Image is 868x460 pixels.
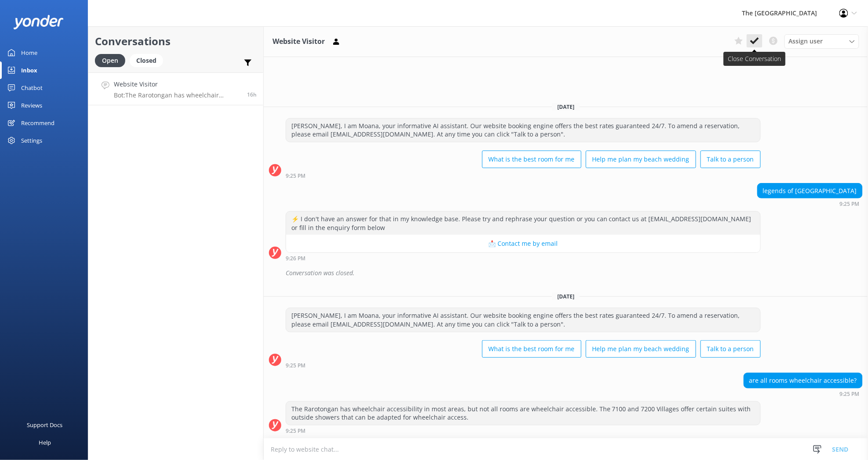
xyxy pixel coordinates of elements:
strong: 9:25 PM [840,392,860,397]
div: Oct 07 2025 11:25pm (UTC -10:00) Pacific/Honolulu [286,362,761,368]
strong: 9:25 PM [840,201,860,207]
span: Oct 07 2025 11:25pm (UTC -10:00) Pacific/Honolulu [247,91,257,98]
div: Sep 30 2025 11:26pm (UTC -10:00) Pacific/Honolulu [286,255,761,261]
strong: 9:25 PM [286,428,305,434]
strong: 9:26 PM [286,256,305,261]
div: Inbox [21,61,37,79]
h2: Conversations [95,33,257,50]
a: Closed [130,55,167,65]
div: [PERSON_NAME], I am Moana, your informative AI assistant. Our website booking engine offers the b... [286,119,760,142]
button: What is the best room for me [482,340,581,358]
div: Reviews [21,97,42,114]
button: What is the best room for me [482,151,581,168]
div: 2025-10-01T09:26:24.745 [269,266,863,280]
a: Open [95,55,130,65]
div: Assign User [784,34,859,48]
a: Website VisitorBot:The Rarotongan has wheelchair accessibility in most areas, but not all rooms a... [88,72,263,105]
div: Support Docs [27,416,63,434]
div: Chatbot [21,79,43,97]
div: Help [39,434,51,451]
div: Oct 07 2025 11:25pm (UTC -10:00) Pacific/Honolulu [744,391,863,397]
strong: 9:25 PM [286,173,305,179]
div: Oct 07 2025 11:25pm (UTC -10:00) Pacific/Honolulu [286,428,761,434]
div: Conversation was closed. [286,266,863,280]
button: 📩 Contact me by email [286,235,760,252]
div: Sep 30 2025 11:25pm (UTC -10:00) Pacific/Honolulu [757,201,863,207]
strong: 9:25 PM [286,363,305,368]
div: Home [21,44,37,61]
button: Help me plan my beach wedding [586,340,696,358]
div: Recommend [21,114,54,132]
span: [DATE] [552,293,580,300]
h4: Website Visitor [114,79,240,89]
div: Settings [21,132,42,149]
div: The Rarotongan has wheelchair accessibility in most areas, but not all rooms are wheelchair acces... [286,402,760,425]
div: Sep 30 2025 11:25pm (UTC -10:00) Pacific/Honolulu [286,172,761,179]
div: Open [95,54,125,67]
div: Closed [130,54,163,67]
span: Assign user [789,36,823,46]
button: Talk to a person [701,340,761,358]
span: [DATE] [552,103,580,111]
p: Bot: The Rarotongan has wheelchair accessibility in most areas, but not all rooms are wheelchair ... [114,91,240,99]
div: are all rooms wheelchair accessible? [744,373,862,388]
button: Talk to a person [701,151,761,168]
img: yonder-white-logo.png [13,15,64,29]
button: Help me plan my beach wedding [586,151,696,168]
div: legends of [GEOGRAPHIC_DATA] [758,183,862,198]
h3: Website Visitor [272,36,325,47]
div: [PERSON_NAME], I am Moana, your informative AI assistant. Our website booking engine offers the b... [286,308,760,331]
div: ⚡ I don't have an answer for that in my knowledge base. Please try and rephrase your question or ... [286,212,760,235]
